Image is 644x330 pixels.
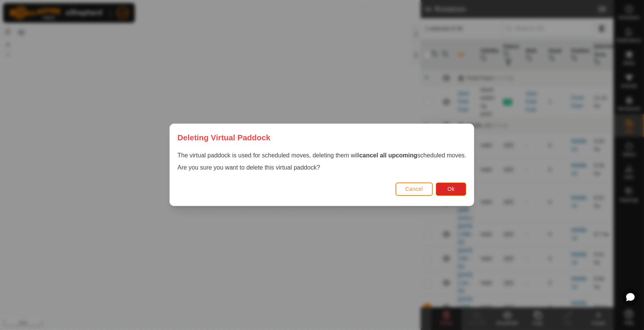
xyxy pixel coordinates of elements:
[405,186,423,192] span: Cancel
[396,182,433,196] button: Cancel
[359,152,418,159] strong: cancel all upcoming
[448,186,455,192] span: Ok
[436,182,467,196] button: Ok
[177,132,271,143] span: Deleting Virtual Paddock
[177,152,466,159] span: The virtual paddock is used for scheduled moves, deleting them will scheduled moves.
[177,163,466,173] p: Are you sure you want to delete this virtual paddock?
